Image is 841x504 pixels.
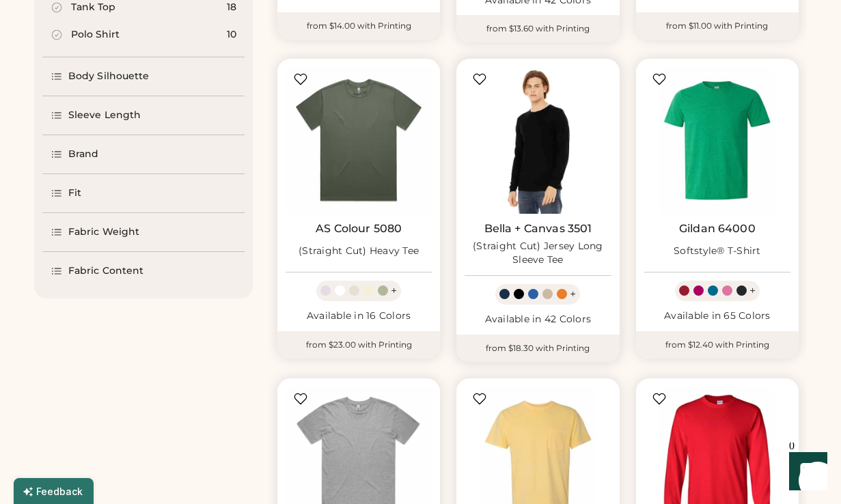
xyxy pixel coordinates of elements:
div: from $14.00 with Printing [277,12,440,40]
div: + [749,283,756,298]
div: Fabric Content [68,264,143,278]
div: + [391,283,397,298]
div: Fabric Weight [68,225,139,239]
img: AS Colour 5080 (Straight Cut) Heavy Tee [286,67,432,213]
div: Softstyle® T-Shirt [674,244,761,258]
div: (Straight Cut) Heavy Tee [299,244,419,258]
div: from $12.40 with Printing [636,331,799,359]
div: + [570,287,576,302]
div: from $18.30 with Printing [456,335,619,362]
div: 18 [227,1,236,14]
a: AS Colour 5080 [316,222,402,236]
div: Available in 16 Colors [286,309,432,323]
div: Tank Top [71,1,115,14]
iframe: Front Chat [776,443,835,501]
img: BELLA + CANVAS 3501 (Straight Cut) Jersey Long Sleeve Tee [465,67,611,213]
div: from $13.60 with Printing [456,15,619,42]
div: (Straight Cut) Jersey Long Sleeve Tee [465,240,611,267]
div: Available in 65 Colors [644,309,790,323]
div: Fit [68,186,81,200]
img: Gildan 64000 Softstyle® T-Shirt [644,67,790,213]
div: Available in 42 Colors [465,313,611,326]
a: Bella + Canvas 3501 [484,222,592,236]
div: Polo Shirt [71,28,120,42]
div: from $11.00 with Printing [636,12,799,40]
div: Sleeve Length [68,109,141,122]
div: Brand [68,148,99,161]
div: from $23.00 with Printing [277,331,440,359]
a: Gildan 64000 [679,222,756,236]
div: Body Silhouette [68,70,150,83]
div: 10 [227,28,236,42]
